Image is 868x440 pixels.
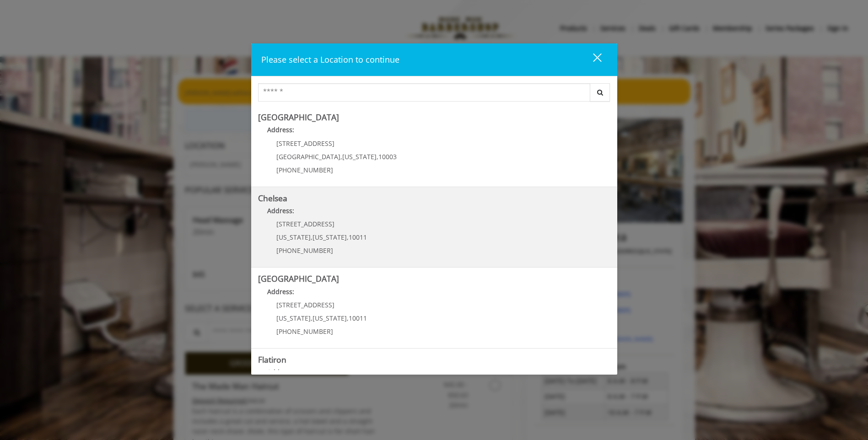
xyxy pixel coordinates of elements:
[378,152,397,161] span: 10003
[276,327,333,336] span: [PHONE_NUMBER]
[347,233,349,241] span: ,
[258,83,590,102] input: Search Center
[276,152,340,161] span: [GEOGRAPHIC_DATA]
[276,139,334,148] span: [STREET_ADDRESS]
[311,314,313,322] span: ,
[267,287,294,296] b: Address:
[349,314,367,322] span: 10011
[313,233,347,241] span: [US_STATE]
[258,112,339,123] b: [GEOGRAPHIC_DATA]
[276,300,334,309] span: [STREET_ADDRESS]
[267,206,294,215] b: Address:
[347,314,349,322] span: ,
[261,54,399,65] span: Please select a Location to continue
[342,152,377,161] span: [US_STATE]
[313,314,347,322] span: [US_STATE]
[276,166,333,174] span: [PHONE_NUMBER]
[311,233,313,241] span: ,
[258,193,287,204] b: Chelsea
[267,368,294,376] b: Address:
[276,233,311,241] span: [US_STATE]
[258,83,610,106] div: Center Select
[276,220,334,228] span: [STREET_ADDRESS]
[377,152,378,161] span: ,
[267,125,294,134] b: Address:
[340,152,342,161] span: ,
[258,354,286,365] b: Flatiron
[276,314,311,322] span: [US_STATE]
[582,53,601,66] div: close dialog
[349,233,367,241] span: 10011
[276,246,333,255] span: [PHONE_NUMBER]
[258,273,339,284] b: [GEOGRAPHIC_DATA]
[576,50,607,69] button: close dialog
[595,89,605,96] i: Search button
